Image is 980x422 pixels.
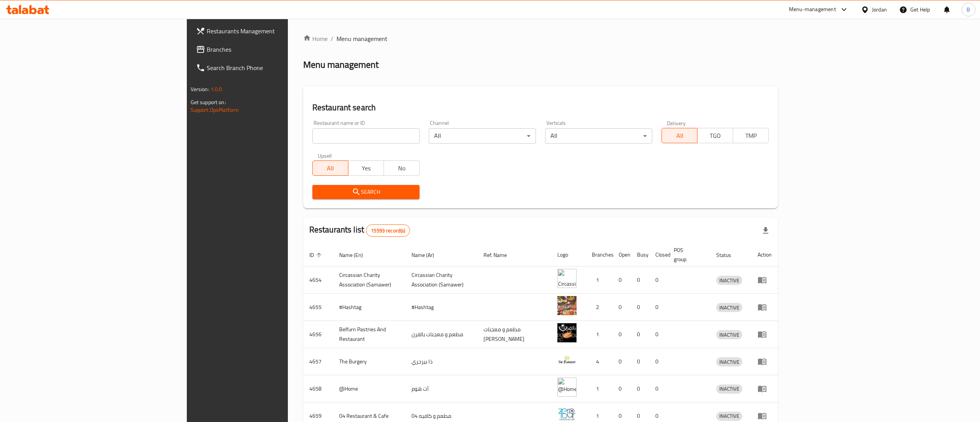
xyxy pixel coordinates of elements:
span: 15593 record(s) [366,227,410,234]
td: مطعم و معجنات [PERSON_NAME] [477,321,551,348]
input: Search for restaurant name or ID.. [312,128,420,144]
div: Menu [758,275,772,285]
div: Jordan [872,5,887,14]
h2: Menu management [303,59,379,71]
span: INACTIVE [716,412,742,420]
div: INACTIVE [716,384,742,394]
td: The Burgery [333,348,405,375]
button: All [312,160,348,176]
button: All [661,128,697,143]
td: 0 [631,294,649,321]
td: 0 [649,294,668,321]
th: Logo [551,243,586,267]
span: Branches [207,45,345,54]
th: Closed [649,243,668,267]
span: Search Branch Phone [207,63,345,72]
h2: Restaurants list [309,224,410,237]
span: INACTIVE [716,384,742,393]
a: Restaurants Management [190,22,351,40]
span: Yes [351,163,381,174]
div: Menu [758,303,772,312]
td: Belfurn Pastries And Restaurant [333,321,405,348]
span: All [316,163,345,174]
span: Name (En) [339,250,373,260]
td: ذا بيرجري [405,348,478,375]
span: INACTIVE [716,358,742,366]
button: TMP [733,128,769,143]
td: 0 [631,348,649,375]
div: Menu [758,411,772,420]
span: Search [318,187,413,197]
span: Restaurants Management [207,26,345,36]
img: #Hashtag [557,296,577,315]
td: 0 [631,321,649,348]
td: 0 [612,294,631,321]
img: @Home [557,378,577,397]
label: Upsell [318,153,332,158]
td: 0 [612,375,631,402]
div: Menu [758,384,772,393]
div: INACTIVE [716,357,742,366]
div: All [429,128,536,144]
td: @Home [333,375,405,402]
td: 1 [586,321,612,348]
td: ​Circassian ​Charity ​Association​ (Samawer) [405,267,478,294]
td: 1 [586,267,612,294]
td: #Hashtag [333,294,405,321]
th: Open [612,243,631,267]
td: 0 [649,375,668,402]
span: POS group [674,245,701,264]
span: No [387,163,416,174]
td: 0 [649,348,668,375]
td: 0 [612,267,631,294]
button: TGO [697,128,733,143]
td: 0 [631,267,649,294]
div: Menu [758,330,772,339]
span: INACTIVE [716,276,742,285]
div: Menu [758,357,772,366]
button: Search [312,185,420,199]
label: Delivery [667,120,686,126]
span: Version: [191,84,209,94]
a: Search Branch Phone [190,59,351,77]
span: Name (Ar) [412,250,444,260]
td: 0 [649,321,668,348]
td: 0 [612,348,631,375]
td: 0 [631,375,649,402]
div: All [545,128,652,144]
img: ​Circassian ​Charity ​Association​ (Samawer) [557,269,577,288]
th: Busy [631,243,649,267]
span: INACTIVE [716,303,742,312]
div: Total records count [366,224,410,237]
td: 0 [612,321,631,348]
th: Action [751,243,778,267]
span: TGO [701,130,730,141]
div: Menu-management [789,5,836,14]
div: INACTIVE [716,330,742,339]
td: 4 [586,348,612,375]
span: INACTIVE [716,330,742,339]
div: Export file [756,221,775,240]
td: آت هوم [405,375,478,402]
span: Menu management [336,34,387,43]
th: Branches [586,243,612,267]
img: Belfurn Pastries And Restaurant [557,323,577,342]
img: The Burgery [557,350,577,370]
span: TMP [736,130,766,141]
div: INACTIVE [716,276,742,285]
span: Status [716,250,741,260]
nav: breadcrumb [303,34,778,43]
span: ID [309,250,324,260]
span: Get support on: [191,97,226,107]
td: ​Circassian ​Charity ​Association​ (Samawer) [333,267,405,294]
span: 1.0.0 [211,84,222,94]
span: B [967,5,970,14]
a: Support.OpsPlatform [191,105,239,115]
button: No [384,160,420,176]
button: Yes [348,160,384,176]
h2: Restaurant search [312,102,769,113]
span: All [665,130,694,141]
a: Branches [190,40,351,59]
